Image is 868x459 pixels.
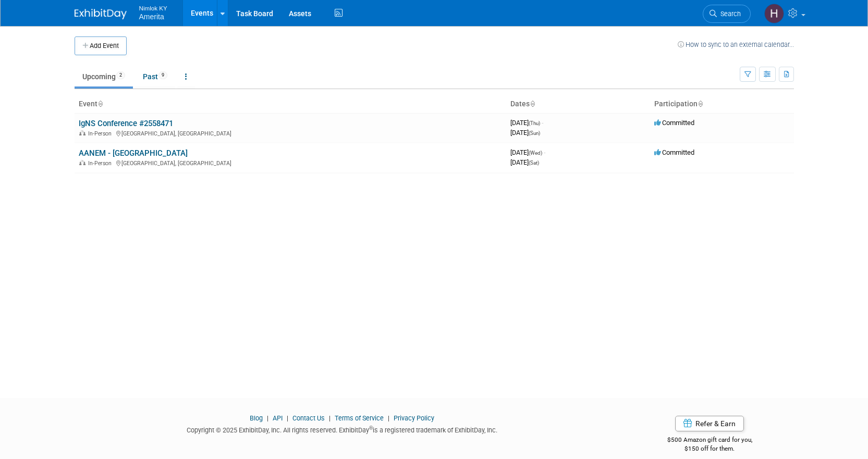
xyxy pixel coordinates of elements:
[75,9,127,19] img: ExhibitDay
[703,5,751,23] a: Search
[529,160,539,166] span: (Sat)
[717,10,741,18] span: Search
[79,148,188,158] a: AANEM - [GEOGRAPHIC_DATA]
[529,120,540,126] span: (Thu)
[510,158,539,166] span: [DATE]
[135,67,175,86] a: Past9
[79,158,502,167] div: [GEOGRAPHIC_DATA], [GEOGRAPHIC_DATA]
[97,100,103,108] a: Sort by Event Name
[678,41,794,48] a: How to sync to an external calendar...
[75,95,506,113] th: Event
[650,95,794,113] th: Participation
[75,36,127,55] button: Add Event
[675,416,744,431] a: Refer & Earn
[529,130,540,136] span: (Sun)
[79,130,85,135] img: In-Person Event
[264,414,271,422] span: |
[292,414,325,422] a: Contact Us
[654,148,694,156] span: Committed
[335,414,384,422] a: Terms of Service
[506,95,650,113] th: Dates
[88,160,115,167] span: In-Person
[626,429,794,453] div: $500 Amazon gift card for you,
[79,119,173,128] a: IgNS Conference #2558471
[698,100,703,108] a: Sort by Participation Type
[139,13,164,21] span: Amerita
[250,414,263,422] a: Blog
[79,160,85,165] img: In-Person Event
[88,130,115,137] span: In-Person
[326,414,333,422] span: |
[530,100,535,108] a: Sort by Start Date
[764,4,784,23] img: Hannah Durbin
[510,119,543,127] span: [DATE]
[510,129,540,137] span: [DATE]
[79,129,502,137] div: [GEOGRAPHIC_DATA], [GEOGRAPHIC_DATA]
[75,423,610,435] div: Copyright © 2025 ExhibitDay, Inc. All rights reserved. ExhibitDay is a registered trademark of Ex...
[139,2,167,13] span: Nimlok KY
[542,119,543,127] span: -
[284,414,291,422] span: |
[544,148,545,156] span: -
[273,414,283,422] a: API
[626,444,794,453] div: $150 off for them.
[654,119,694,127] span: Committed
[510,148,545,156] span: [DATE]
[158,71,167,79] span: 9
[385,414,392,422] span: |
[369,425,373,431] sup: ®
[529,150,542,156] span: (Wed)
[394,414,434,422] a: Privacy Policy
[116,71,125,79] span: 2
[75,67,133,86] a: Upcoming2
